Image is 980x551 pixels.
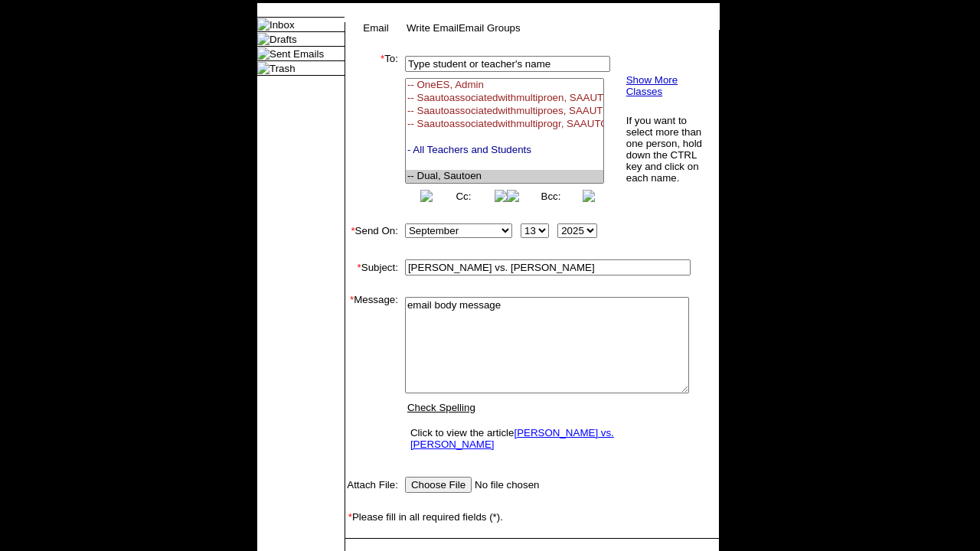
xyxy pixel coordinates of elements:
[507,190,519,202] img: button_left.png
[345,256,398,279] td: Subject:
[345,205,361,220] img: spacer.gif
[269,19,295,31] a: Inbox
[345,458,361,474] img: spacer.gif
[345,279,361,294] img: spacer.gif
[406,92,603,105] option: -- Saautoassociatedwithmultiproen, SAAUTOASSOCIATEDWITHMULTIPROGRAMEN
[345,539,357,550] img: spacer.gif
[626,114,707,184] td: If you want to select more than one person, hold down the CTRL key and click on each name.
[257,18,269,31] img: folder_icon.gif
[257,62,269,74] img: folder_icon.gif
[406,105,603,118] option: -- Saautoassociatedwithmultiproes, SAAUTOASSOCIATEDWITHMULTIPROGRAMES
[345,220,398,241] td: Send On:
[345,496,361,511] img: spacer.gif
[406,170,603,183] option: -- Dual, Sautoen
[345,294,398,458] td: Message:
[345,523,361,538] img: spacer.gif
[345,241,361,256] img: spacer.gif
[398,230,399,231] img: spacer.gif
[398,126,402,133] img: spacer.gif
[406,79,603,92] option: -- OneES, Admin
[410,427,614,450] a: [PERSON_NAME] vs. [PERSON_NAME]
[269,48,324,60] a: Sent Emails
[407,22,459,34] a: Write Email
[345,474,398,496] td: Attach File:
[406,144,603,157] option: - All Teachers and Students
[269,34,297,45] a: Drafts
[495,190,507,202] img: button_right.png
[363,22,388,34] a: Email
[456,191,471,202] a: Cc:
[420,190,433,202] img: button_left.png
[345,511,719,523] td: Please fill in all required fields (*).
[407,402,475,413] a: Check Spelling
[398,267,399,268] img: spacer.gif
[407,423,688,454] td: Click to view the article
[406,118,603,131] option: -- Saautoassociatedwithmultiprogr, SAAUTOASSOCIATEDWITHMULTIPROGRAMCLA
[257,33,269,45] img: folder_icon.gif
[257,47,269,60] img: folder_icon.gif
[345,53,398,205] td: To:
[583,190,595,202] img: button_right.png
[459,22,521,34] a: Email Groups
[398,484,399,485] img: spacer.gif
[269,63,296,74] a: Trash
[398,376,399,377] img: spacer.gif
[541,191,561,202] a: Bcc:
[626,74,678,97] a: Show More Classes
